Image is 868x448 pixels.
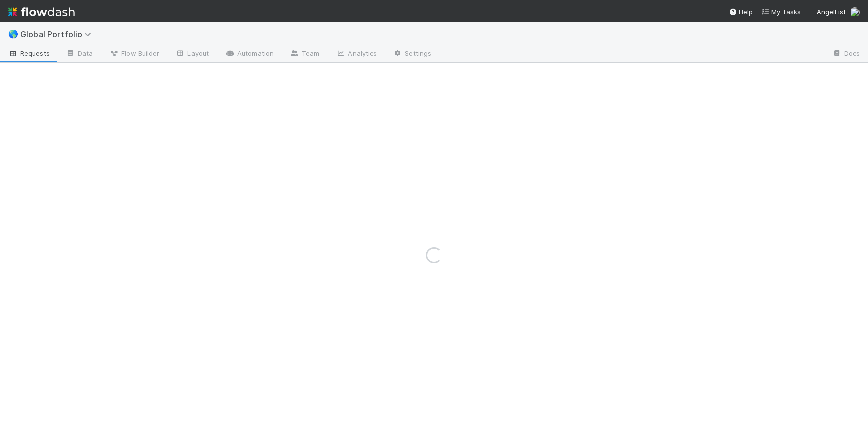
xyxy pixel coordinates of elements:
[20,29,96,39] span: Global Portfolio
[8,3,75,20] img: logo-inverted-e16ddd16eac7371096b0.svg
[8,48,50,58] span: Requests
[167,46,217,62] a: Layout
[8,30,18,38] span: 🌎
[58,46,101,62] a: Data
[282,46,328,62] a: Team
[824,46,868,62] a: Docs
[761,8,801,16] span: My Tasks
[817,8,846,16] span: AngelList
[761,7,801,17] a: My Tasks
[850,7,860,17] img: avatar_e0ab5a02-4425-4644-8eca-231d5bcccdf4.png
[101,46,167,62] a: Flow Builder
[385,46,440,62] a: Settings
[217,46,282,62] a: Automation
[729,7,753,17] div: Help
[109,48,159,58] span: Flow Builder
[328,46,385,62] a: Analytics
